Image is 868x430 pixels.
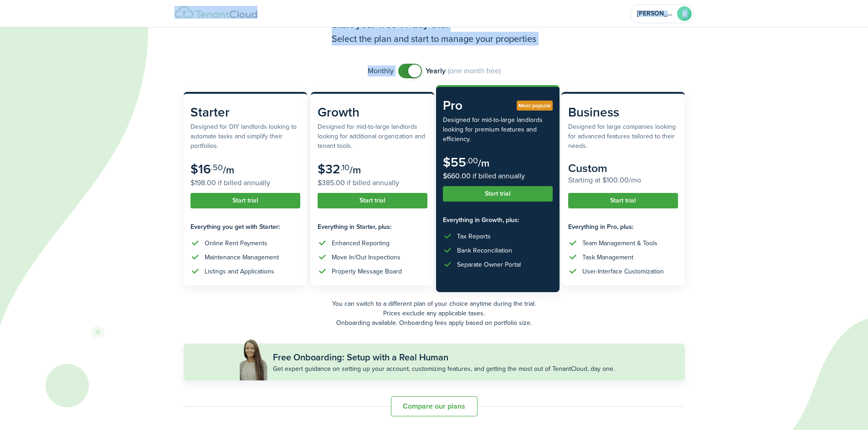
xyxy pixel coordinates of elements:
subscription-pricing-card-features-title: Everything in Pro, plus: [568,222,678,232]
subscription-pricing-card-description: Designed for mid-to-large landlords looking for additional organization and tenant tools. [318,122,427,151]
div: User-Interface Customization [582,267,664,276]
div: Separate Owner Portal [457,260,521,269]
button: Start trial [443,186,553,202]
subscription-pricing-card-price-cents: .00 [466,155,478,167]
button: Start trial [318,193,427,208]
div: Team Management & Tools [582,238,657,248]
span: Monthly [368,66,394,76]
button: Compare our plans [391,396,478,416]
subscription-pricing-card-price-period: /m [478,156,489,171]
div: Task Management [582,253,633,262]
subscription-pricing-card-title: Business [568,103,678,122]
span: Dana [637,10,673,17]
button: Start trial [190,193,300,208]
subscription-pricing-card-description: Designed for large companies looking for advanced features tailored to their needs. [568,122,678,151]
subscription-pricing-card-price-cents: .10 [340,162,349,173]
img: Free Onboarding: Setup with a Real Human [238,338,268,380]
div: Online Rent Payments [205,238,267,248]
subscription-pricing-card-price-annual: $660.00 if billed annually [443,171,553,182]
subscription-pricing-card-features-title: Everything you get with Starter: [190,222,300,232]
button: Start trial [568,193,678,208]
subscription-pricing-card-price-amount: $16 [190,160,211,178]
div: Bank Reconciliation [457,246,512,255]
subscription-pricing-card-features-title: Everything in Starter, plus: [318,222,427,232]
subscription-pricing-card-price-amount: Custom [568,160,607,177]
subscription-pricing-card-price-period: /m [349,162,361,177]
img: Logo [175,6,257,19]
div: Tax Reports [457,232,491,241]
div: Listings and Applications [205,267,274,276]
subscription-pricing-card-price-annual: Starting at $100.00/mo [568,175,678,186]
button: Open menu [630,4,694,23]
subscription-pricing-card-price-period: /m [223,162,234,177]
span: Most popular [519,101,551,110]
subscription-pricing-card-price-annual: $198.00 if billed annually [190,177,300,188]
subscription-pricing-banner-description: Get expert guidance on setting up your account, customizing features, and getting the most out of... [273,364,615,374]
p: You can switch to a different plan of your choice anytime during the trial. Prices exclude any ap... [184,299,685,328]
subscription-pricing-card-features-title: Everything in Growth, plus: [443,215,553,225]
subscription-pricing-card-description: Designed for mid-to-large landlords looking for premium features and efficiency. [443,115,553,144]
subscription-pricing-card-title: Starter [190,103,300,122]
subscription-pricing-card-title: Growth [318,103,427,122]
subscription-pricing-card-description: Designed for DIY landlords looking to automate tasks and simplify their portfolios. [190,122,300,151]
h3: Select the plan and start to manage your properties [332,32,537,46]
div: Enhanced Reporting [332,238,390,248]
subscription-pricing-card-price-annual: $385.00 if billed annually [318,177,427,188]
div: Property Message Board [332,267,402,276]
subscription-pricing-card-price-amount: $55 [443,153,466,172]
subscription-pricing-card-price-cents: .50 [211,162,223,173]
avatar-text: D [677,6,692,21]
div: Move In/Out Inspections [332,253,401,262]
subscription-pricing-card-price-amount: $32 [318,160,340,178]
subscription-pricing-banner-title: Free Onboarding: Setup with a Real Human [273,350,448,364]
div: Maintenance Management [205,253,279,262]
subscription-pricing-card-title: Pro [443,96,553,115]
